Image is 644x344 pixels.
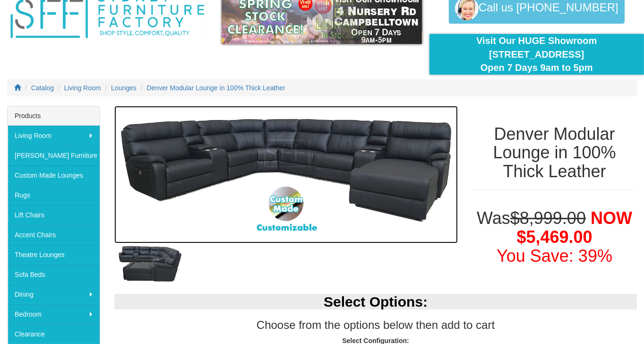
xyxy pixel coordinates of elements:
[510,208,586,228] del: $8,999.00
[147,84,285,92] a: Denver Modular Lounge in 100% Thick Leather
[8,245,100,265] a: Theatre Lounges
[8,205,100,225] a: Lift Chairs
[324,294,428,310] b: Select Options:
[8,106,100,126] div: Products
[8,165,100,185] a: Custom Made Lounges
[8,185,100,205] a: Rugs
[8,126,100,146] a: Living Room
[8,225,100,245] a: Accent Chairs
[64,84,101,92] a: Living Room
[8,304,100,324] a: Bedroom
[472,125,637,181] h1: Denver Modular Lounge in 100% Thick Leather
[497,246,612,266] font: You Save: 39%
[437,34,637,75] div: Visit Our HUGE Showroom [STREET_ADDRESS] Open 7 Days 9am to 5pm
[114,319,637,331] h3: Choose from the options below then add to cart
[8,284,100,304] a: Dining
[472,209,637,265] h1: Was
[8,146,100,165] a: [PERSON_NAME] Furniture
[8,324,100,344] a: Clearance
[517,208,633,247] span: NOW $5,469.00
[8,265,100,284] a: Sofa Beds
[111,84,137,92] a: Lounges
[31,84,54,92] a: Catalog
